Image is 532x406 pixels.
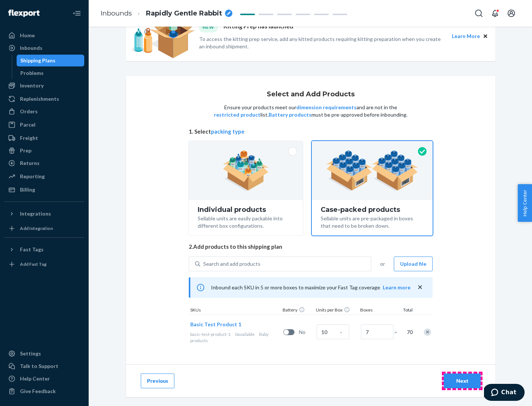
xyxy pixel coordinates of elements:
span: = [394,328,402,336]
span: basic-test-product-1 [190,331,231,337]
div: Units per Box [314,307,359,314]
a: Settings [4,348,84,359]
button: Battery products [269,111,311,118]
button: Next [444,374,481,388]
a: Add Fast Tag [4,258,84,270]
div: Freight [20,134,38,142]
a: Returns [4,157,84,169]
div: Prep [20,147,31,154]
button: Fast Tags [4,244,84,255]
h1: Select and Add Products [267,91,355,98]
a: Prep [4,145,84,156]
button: Close [481,32,490,40]
button: Help Center [518,184,532,222]
span: 0 available [235,331,255,337]
div: Sellable units are pre-packaged in boxes that need to be broken down. [321,213,424,230]
div: Boxes [359,307,396,314]
a: Problems [17,67,85,79]
div: Search and add products [203,260,260,268]
div: Give Feedback [20,388,56,395]
p: Kitting Prep has launched [224,22,293,32]
div: Inventory [20,82,44,89]
button: Learn More [452,32,480,40]
button: packing type [211,128,245,135]
a: Help Center [4,373,84,385]
div: SKUs [189,307,281,314]
a: Parcel [4,119,84,131]
span: or [380,260,385,268]
button: Close Navigation [69,6,84,21]
div: Remove Item [424,328,431,336]
div: Settings [20,350,41,357]
div: Inbounds [20,44,42,52]
div: Fast Tags [20,246,44,253]
div: Billing [20,186,35,193]
button: Learn more [383,284,410,291]
button: Previous [141,374,174,388]
div: Returns [20,159,40,167]
a: Add Integration [4,223,84,234]
div: Next [450,377,474,385]
a: Inbounds [100,9,132,17]
span: No [299,328,314,336]
div: Parcel [20,121,35,128]
ol: breadcrumbs [95,3,238,24]
div: Shipping Plans [20,57,55,64]
button: Basic Test Product 1 [190,321,241,328]
p: Ensure your products meet our and are not in the list. must be pre-approved before inbounding. [213,104,408,118]
iframe: Opens a widget where you can chat to one of our agents [484,384,525,402]
input: Number of boxes [361,324,393,339]
div: Replenishments [20,95,59,103]
a: Billing [4,184,84,196]
span: 70 [405,328,413,336]
div: Add Integration [20,225,53,231]
div: Add Fast Tag [20,261,47,267]
img: individual-pack.facf35554cb0f1810c75b2bd6df2d64e.png [223,150,269,191]
div: Orders [20,108,38,115]
div: Battery [281,307,314,314]
img: Flexport logo [8,10,40,17]
div: NEW [199,22,218,32]
button: Upload file [394,257,433,271]
button: Open Search Box [471,6,486,21]
div: Home [20,32,35,39]
div: Individual products [198,206,294,213]
a: Freight [4,132,84,144]
div: Talk to Support [20,362,58,370]
button: Open notifications [488,6,502,21]
button: restricted product [214,111,260,118]
a: Reporting [4,171,84,182]
p: To access the kitting prep service, add any kitted products requiring kitting preparation when yo... [199,35,445,50]
a: Replenishments [4,93,84,105]
input: Case Quantity [317,324,349,339]
a: Inventory [4,80,84,92]
a: Orders [4,106,84,117]
div: Inbound each SKU in 5 or more boxes to maximize your Fast Tag coverage [189,277,433,298]
span: Basic Test Product 1 [190,321,241,327]
span: Rapidly Gentle Rabbit [146,9,222,18]
div: Problems [20,69,44,77]
button: Integrations [4,208,84,220]
button: close [416,283,424,291]
button: dimension requirements [296,104,357,111]
div: Integrations [20,210,51,217]
div: Baby products [190,331,280,344]
div: Sellable units are easily packable into different box configurations. [198,213,294,230]
div: Reporting [20,173,45,180]
div: Total [396,307,414,314]
button: Give Feedback [4,385,84,397]
a: Shipping Plans [17,55,85,66]
button: Talk to Support [4,360,84,372]
div: Case-packed products [321,206,424,213]
span: 2. Add products to this shipping plan [189,243,433,251]
img: case-pack.59cecea509d18c883b923b81aeac6d0b.png [326,150,418,191]
a: Inbounds [4,42,84,54]
a: Home [4,30,84,41]
span: 1. Select [189,128,433,135]
button: Open account menu [504,6,519,21]
div: Help Center [20,375,50,382]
